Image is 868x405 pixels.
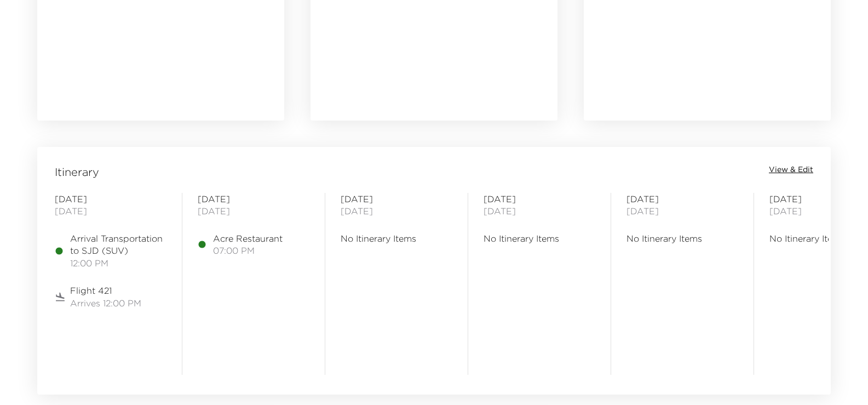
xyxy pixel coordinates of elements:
[626,193,738,205] span: [DATE]
[70,257,166,269] span: 12:00 PM
[626,205,738,217] span: [DATE]
[198,193,309,205] span: [DATE]
[55,193,166,205] span: [DATE]
[341,193,452,205] span: [DATE]
[341,205,452,217] span: [DATE]
[341,232,452,244] span: No Itinerary Items
[484,205,595,217] span: [DATE]
[70,232,166,257] span: Arrival Transportation to SJD (SUV)
[70,284,141,296] span: Flight 421
[55,164,99,180] span: Itinerary
[70,297,141,309] span: Arrives 12:00 PM
[198,205,309,217] span: [DATE]
[213,232,283,244] span: Acre Restaurant
[769,164,813,175] button: View & Edit
[626,232,738,244] span: No Itinerary Items
[55,205,166,217] span: [DATE]
[484,232,595,244] span: No Itinerary Items
[484,193,595,205] span: [DATE]
[213,244,283,256] span: 07:00 PM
